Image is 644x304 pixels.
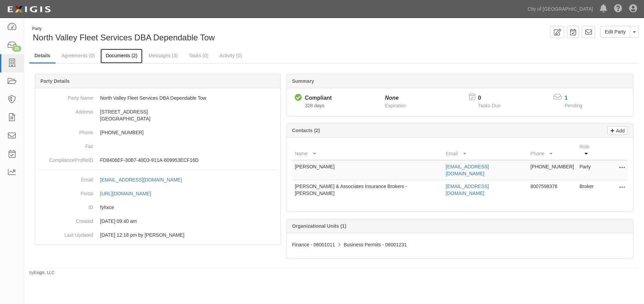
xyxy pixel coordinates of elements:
dd: North Valley Fleet Services DBA Dependable Tow [38,91,278,105]
div: [EMAIL_ADDRESS][DOMAIN_NAME] [100,176,182,183]
span: Business Permits - 06001231 [344,242,407,247]
td: [PERSON_NAME] & Associates Insurance Brokers - [PERSON_NAME] [292,180,443,200]
th: Role [577,140,600,160]
a: Messages (3) [143,49,183,62]
dd: 01/22/2025 12:18 pm by Tiffany Saich [38,228,278,242]
a: [EMAIL_ADDRESS][DOMAIN_NAME] [100,177,189,183]
a: Details [29,49,56,63]
dd: 01/04/2024 09:40 am [38,214,278,228]
a: 1 [565,95,568,101]
dt: Portal [38,187,93,197]
b: Party Details [40,78,70,84]
a: [URL][DOMAIN_NAME] [100,191,159,196]
td: 8007598378 [528,180,577,200]
b: Summary [292,78,314,84]
a: City of [GEOGRAPHIC_DATA] [524,2,596,16]
a: Edit Party [600,26,630,38]
dt: Fax [38,139,93,150]
i: None [385,95,399,101]
img: logo-5460c22ac91f19d4615b14bd174203de0afe785f0fc80cf4dbbc73dc1793850b.png [5,3,53,16]
dt: ComplianceProfileID [38,153,93,164]
div: Compliant [305,94,332,102]
th: Email [443,140,528,160]
dt: Last Updated [38,228,93,238]
b: Organizational Units (1) [292,223,346,229]
span: Tasks Due [478,103,500,108]
a: [EMAIL_ADDRESS][DOMAIN_NAME] [446,184,489,196]
a: Documents (2) [100,49,143,63]
div: 25 [12,46,21,52]
dd: [STREET_ADDRESS] [GEOGRAPHIC_DATA] [38,105,278,126]
a: Add [607,126,628,135]
p: Add [614,127,625,135]
dd: fyhxce [38,200,278,214]
td: [PHONE_NUMBER] [528,160,577,180]
th: Phone [528,140,577,160]
dd: [PHONE_NUMBER] [38,126,278,139]
div: Party [32,26,215,32]
td: Broker [577,180,600,200]
b: Contacts (2) [292,128,320,133]
dt: Party Name [38,91,93,101]
a: Agreements (0) [56,49,100,62]
dt: Phone [38,126,93,136]
span: North Valley Fleet Services DBA Dependable Tow [33,33,215,42]
a: Exigis, LLC [34,270,55,275]
i: Compliant [295,94,302,101]
span: Pending [565,103,582,108]
i: Help Center - Complianz [614,5,622,13]
dt: Email [38,173,93,183]
th: Name [292,140,443,160]
td: Party [577,160,600,180]
p: 0 [478,94,509,102]
div: North Valley Fleet Services DBA Dependable Tow [29,26,329,43]
td: [PERSON_NAME] [292,160,443,180]
a: [EMAIL_ADDRESS][DOMAIN_NAME] [446,164,489,176]
p: FD8406EF-30B7-40D3-911A-609953ECF16D [100,157,278,164]
span: Expiration [385,103,406,108]
small: by [29,270,55,276]
span: Since 10/22/2024 [305,103,324,108]
span: Finance - 06001011 [292,242,335,247]
dt: ID [38,200,93,211]
dt: Created [38,214,93,225]
a: Activity (0) [214,49,247,62]
dt: Address [38,105,93,115]
a: Tasks (0) [184,49,214,62]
